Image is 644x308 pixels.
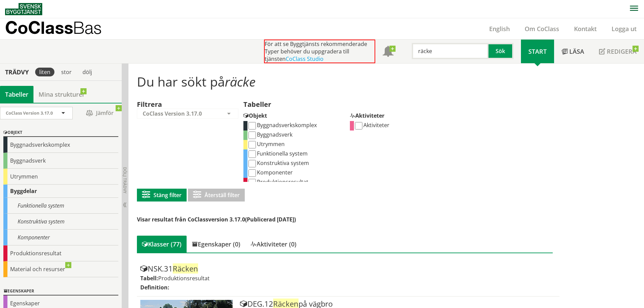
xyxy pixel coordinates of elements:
label: Produktionsresultat [247,178,308,186]
a: Läsa [554,40,592,63]
h1: Du har sökt på [137,74,552,89]
input: Utrymmen [248,141,256,148]
div: Objekt [243,109,345,121]
div: DEG.12 på vägbro [240,300,556,308]
span: Visar resultat från CoClassversion 3.17.0 [137,216,245,223]
button: Sök [488,43,514,59]
input: Komponenter [248,169,256,177]
a: Om CoClass [517,25,567,33]
span: CoClass Version 3.17.0 [6,110,53,116]
div: liten [35,68,54,76]
div: NSK.31 [140,265,556,273]
p: CoClass [5,24,102,31]
div: För att se Byggtjänsts rekommenderade Typer behöver du uppgradera till tjänsten [264,40,375,63]
input: Byggnadsverk [248,132,256,139]
a: Redigera [592,40,644,63]
div: Byggnadsverkskomplex [3,137,118,153]
a: Start [521,40,554,63]
span: (Publicerad [DATE]) [245,216,296,223]
span: Notifikationer [383,47,393,57]
a: CoClass Studio [286,55,324,63]
input: Byggnadsverkskomplex [248,122,256,129]
label: Funktionella system [247,150,308,157]
span: Start [528,47,547,55]
div: stor [57,68,76,76]
a: English [482,25,517,33]
span: Bas [73,18,102,38]
img: Svensk Byggtjänst [5,3,42,15]
span: räcke [225,73,256,90]
div: Byggdelar [3,185,118,198]
label: Tabell: [140,275,158,282]
label: Filtrera [137,100,162,109]
a: Mina strukturer [33,86,90,103]
label: Aktiviteter [354,121,389,129]
div: Material och resurser [3,261,118,277]
div: Utrymmen [3,169,118,185]
input: Funktionella system [248,150,256,158]
input: Produktionsresultat [248,179,256,186]
label: Konstruktiva system [247,159,309,167]
label: Byggnadsverkskomplex [247,121,317,129]
div: Byggnadsverk [3,153,118,169]
label: Byggnadsverk [247,131,292,138]
input: Aktiviteter [355,122,362,129]
div: Funktionella system [3,198,118,214]
span: Räcken [173,263,198,274]
a: Kontakt [567,25,604,33]
div: Egenskaper (0) [187,236,245,253]
label: Utrymmen [247,140,285,148]
div: Objekt [3,129,118,137]
a: CoClassBas [5,18,116,39]
div: Egenskaper [3,287,118,295]
a: Logga ut [604,25,644,33]
input: Konstruktiva system [248,160,256,167]
div: dölj [78,68,96,76]
span: Dölj trädvy [122,167,128,193]
button: Stäng filter [137,189,187,202]
span: Läsa [569,47,584,55]
span: Produktionsresultat [158,275,210,282]
div: Aktiviteter [350,109,451,121]
span: CoClass Version 3.17.0 [143,110,202,117]
div: Klasser (77) [137,236,187,253]
label: Komponenter [247,169,293,176]
span: Jämför [79,107,120,119]
div: Aktiviteter (0) [245,236,302,253]
div: Konstruktiva system [3,214,118,230]
label: Tabeller [243,100,271,111]
div: Komponenter [3,230,118,245]
label: Definition: [140,284,169,291]
span: Redigera [607,47,637,55]
div: Trädvy [1,68,32,76]
div: Produktionsresultat [3,245,118,261]
input: Sök [412,43,488,59]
